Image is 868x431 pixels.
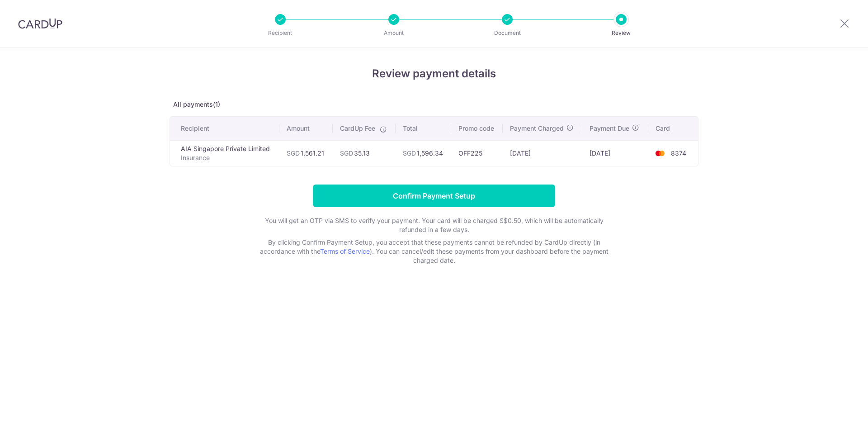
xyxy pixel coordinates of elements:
td: AIA Singapore Private Limited [170,140,279,166]
p: Review [588,28,655,38]
span: SGD [340,149,353,157]
img: <span class="translation_missing" title="translation missing: en.account_steps.new_confirm_form.b... [651,148,669,159]
p: By clicking Confirm Payment Setup, you accept that these payments cannot be refunded by CardUp di... [253,238,615,265]
p: Document [474,28,541,38]
span: SGD [287,149,300,157]
td: OFF225 [451,140,502,166]
span: SGD [403,149,416,157]
td: 1,596.34 [396,140,452,166]
h4: Review payment details [170,66,698,82]
td: [DATE] [503,140,583,166]
th: Promo code [451,117,502,140]
p: You will get an OTP via SMS to verify your payment. Your card will be charged S$0.50, which will ... [253,216,615,234]
input: Confirm Payment Setup [313,185,555,207]
th: Amount [279,117,333,140]
span: Payment Charged [510,124,564,133]
img: CardUp [18,18,62,29]
th: Recipient [170,117,279,140]
a: Terms of Service [320,247,370,255]
p: All payments(1) [170,100,698,109]
p: Recipient [247,28,314,38]
iframe: Opens a widget where you can find more information [810,404,859,426]
p: Amount [360,28,427,38]
th: Card [648,117,698,140]
td: 1,561.21 [279,140,333,166]
th: Total [396,117,452,140]
td: 35.13 [333,140,396,166]
td: [DATE] [582,140,648,166]
span: Payment Due [590,124,629,133]
p: Insurance [181,153,272,162]
span: CardUp Fee [340,124,375,133]
span: 8374 [671,149,686,157]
